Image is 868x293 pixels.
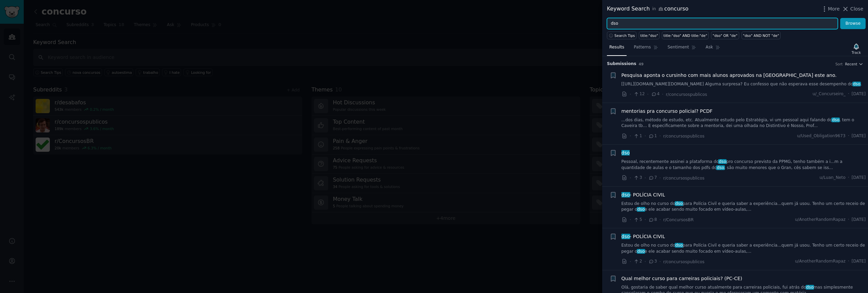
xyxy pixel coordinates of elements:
[622,243,866,254] a: Estou de olho no curso dodsopara Polícia Civil e queria saber a experiência...quem já usou. Tenho...
[842,5,863,13] button: Close
[835,62,843,66] div: Sort
[666,92,707,97] span: r/concursospublicos
[633,175,642,181] span: 3
[648,133,657,139] span: 1
[797,133,846,139] span: u/Used_Obligation9673
[659,174,661,182] span: ·
[622,72,837,79] a: Pesquisa aponta o cursinho com mais alunos aprovados na [GEOGRAPHIC_DATA] este ano.
[652,6,656,12] span: in
[614,33,635,38] span: Search Tips
[703,42,723,56] a: Ask
[852,133,866,139] span: [DATE]
[821,5,840,13] button: More
[609,44,624,50] span: Results
[706,44,713,50] span: Ask
[633,217,642,223] span: 5
[718,159,727,164] span: dso
[648,217,657,223] span: 8
[663,259,705,264] span: r/concursospublicos
[820,175,846,181] span: u/Luan_Neto
[645,216,646,223] span: ·
[663,176,705,181] span: r/concursospublicos
[852,82,861,86] span: dso
[607,42,627,56] a: Results
[716,165,725,170] span: dso
[659,258,661,265] span: ·
[795,217,846,223] span: u/AnotherRandomRapaz
[659,132,661,140] span: ·
[621,192,630,197] span: dso
[850,5,863,13] span: Close
[634,44,651,50] span: Patterns
[645,132,646,140] span: ·
[607,5,688,13] div: Keyword Search concurso
[831,118,840,122] span: dso
[852,50,861,55] div: Track
[848,217,849,223] span: ·
[607,61,636,67] span: Submission s
[662,32,709,39] a: title:"dso" AND title:"de"
[648,258,657,265] span: 3
[621,234,630,239] span: dso
[622,233,665,240] a: dso- POLÍCIA CIVIL
[630,132,631,140] span: ·
[607,32,636,39] button: Search Tips
[663,217,694,222] span: r/ConcursosBR
[639,62,644,66] span: 49
[743,33,779,38] div: "dso" AND NOT "de"
[848,175,849,181] span: ·
[742,32,781,39] a: "dso" AND NOT "de"
[852,91,866,97] span: [DATE]
[633,258,642,265] span: 2
[633,133,642,139] span: 1
[645,174,646,182] span: ·
[852,175,866,181] span: [DATE]
[622,201,866,213] a: Estou de olho no curso dodsopara Polícia Civil e queria saber a experiência...quem já usou. Tenho...
[637,249,645,254] span: dso
[713,33,737,38] div: "dso" OR "de"
[622,159,866,171] a: Pessoal, recentemente assinei a plataforma dodsopro concurso previsto da PPMG, tenho também a i.....
[840,18,866,29] button: Browse
[622,275,743,282] a: Qual melhor curso para carreiras policiais? (PC-CE)
[845,62,857,66] span: Recent
[848,133,849,139] span: ·
[668,44,689,50] span: Sentiment
[630,258,631,265] span: ·
[845,62,863,66] button: Recent
[849,42,863,56] button: Track
[675,201,683,206] span: dso
[622,233,665,240] span: - POLÍCIA CIVIL
[711,32,739,39] a: "dso" OR "de"
[630,174,631,182] span: ·
[630,91,631,98] span: ·
[806,285,814,290] span: dso
[848,91,849,97] span: ·
[665,42,698,56] a: Sentiment
[630,216,631,223] span: ·
[852,258,866,265] span: [DATE]
[662,91,663,98] span: ·
[828,5,840,13] span: More
[622,149,630,156] a: dso
[852,217,866,223] span: [DATE]
[622,191,665,198] a: dso- POLÍCIA CIVIL
[622,191,665,198] span: - POLÍCIA CIVIL
[675,243,683,248] span: dso
[663,134,705,139] span: r/concursospublicos
[640,33,658,38] div: title:"dso"
[622,108,713,115] a: mentorias pra concurso policial? PCDF
[647,91,649,98] span: ·
[651,91,659,97] span: 4
[659,216,661,223] span: ·
[648,175,657,181] span: 7
[795,258,846,265] span: u/AnotherRandomRapaz
[637,207,645,212] span: dso
[813,91,846,97] span: u/_Concurseiro_
[639,32,659,39] a: title:"dso"
[848,258,849,265] span: ·
[622,117,866,129] a: ...dos dias, método de estudo, etc. Atualmente estudo pelo Estratégia, vi um pessoal aqui falando...
[631,42,660,56] a: Patterns
[664,33,707,38] div: title:"dso" AND title:"de"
